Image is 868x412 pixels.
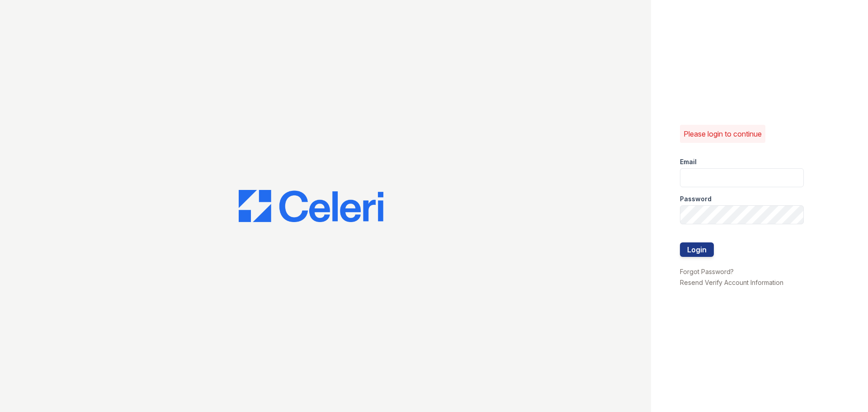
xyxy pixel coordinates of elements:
p: Please login to continue [684,128,762,139]
label: Password [680,194,712,204]
button: Login [680,242,714,257]
img: CE_Logo_Blue-a8612792a0a2168367f1c8372b55b34899dd931a85d93a1a3d3e32e68fde9ad4.png [239,190,383,223]
a: Resend Verify Account Information [680,279,783,286]
a: Forgot Password? [680,268,734,275]
label: Email [680,157,697,166]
